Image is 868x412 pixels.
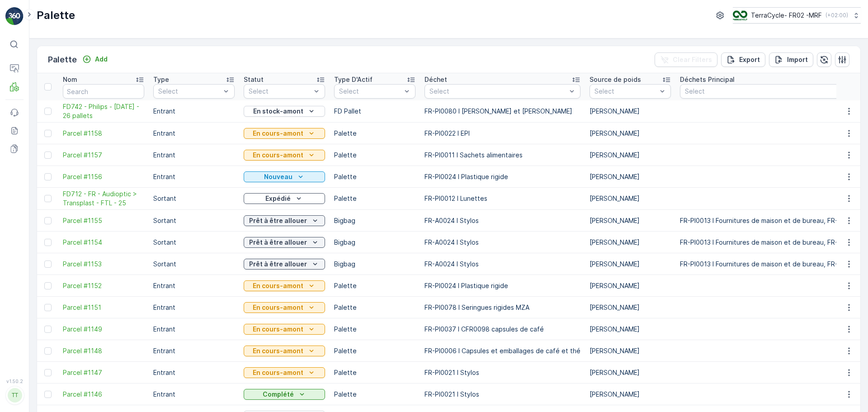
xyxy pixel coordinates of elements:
[44,130,52,137] div: Toggle Row Selected
[263,390,294,399] p: Complété
[334,151,415,160] p: Palette
[339,87,401,96] p: Select
[265,194,291,203] p: Expédié
[153,129,235,138] p: Entrant
[153,390,235,399] p: Entrant
[264,172,292,181] p: Nouveau
[425,325,580,334] p: FR-PI0037 I CFR0098 capsules de café
[425,75,447,84] p: Déchet
[63,325,144,334] a: Parcel #1149
[63,238,144,247] a: Parcel #1154
[334,75,373,84] p: Type D'Actif
[44,239,52,246] div: Toggle Row Selected
[590,325,671,334] p: [PERSON_NAME]
[5,386,24,405] button: TT
[44,369,52,376] div: Toggle Row Selected
[95,55,108,64] p: Add
[244,171,325,182] button: Nouveau
[153,303,235,312] p: Entrant
[249,87,311,96] p: Select
[153,75,169,84] p: Type
[590,238,671,247] p: [PERSON_NAME]
[244,193,325,204] button: Expédié
[244,237,325,248] button: Prêt à être allouer
[334,194,415,203] p: Palette
[153,172,235,181] p: Entrant
[244,259,325,270] button: Prêt à être allouer
[425,107,580,116] p: FR-PI0080 I [PERSON_NAME] et [PERSON_NAME]
[253,368,303,377] p: En cours-amont
[63,390,144,399] a: Parcel #1146
[253,151,303,160] p: En cours-amont
[253,107,303,116] p: En stock-amont
[425,346,580,355] p: FR-PI0006 I Capsules et emballages de café et thé
[44,173,52,180] div: Toggle Row Selected
[425,151,580,160] p: FR-PI0011 I Sachets alimentaires
[244,75,264,84] p: Statut
[63,172,144,181] a: Parcel #1156
[425,238,580,247] p: FR-A0024 I Stylos
[63,102,144,120] span: FD742 - Philips - [DATE] - 26 pallets
[63,346,144,355] span: Parcel #1148
[425,368,580,377] p: FR-PI0021 I Stylos
[334,325,415,334] p: Palette
[334,346,415,355] p: Palette
[253,346,303,355] p: En cours-amont
[253,325,303,334] p: En cours-amont
[5,379,24,384] span: v 1.50.2
[153,238,235,247] p: Sortant
[249,260,307,269] p: Prêt à être allouer
[63,303,144,312] a: Parcel #1151
[739,55,760,64] p: Export
[63,216,144,225] a: Parcel #1155
[79,54,111,65] button: Add
[334,303,415,312] p: Palette
[153,325,235,334] p: Entrant
[590,129,671,138] p: [PERSON_NAME]
[153,260,235,269] p: Sortant
[153,346,235,355] p: Entrant
[44,304,52,311] div: Toggle Row Selected
[334,107,415,116] p: FD Pallet
[334,260,415,269] p: Bigbag
[590,151,671,160] p: [PERSON_NAME]
[253,281,303,290] p: En cours-amont
[334,281,415,290] p: Palette
[44,326,52,333] div: Toggle Row Selected
[680,75,735,84] p: Déchets Principal
[48,53,77,66] p: Palette
[5,7,24,25] img: logo
[244,106,325,117] button: En stock-amont
[590,281,671,290] p: [PERSON_NAME]
[63,75,77,84] p: Nom
[253,129,303,138] p: En cours-amont
[425,303,580,312] p: FR-PI0078 I Seringues rigides MZA
[425,194,580,203] p: FR-PI0012 I Lunettes
[721,52,765,67] button: Export
[590,346,671,355] p: [PERSON_NAME]
[334,129,415,138] p: Palette
[63,368,144,377] a: Parcel #1147
[334,172,415,181] p: Palette
[44,152,52,159] div: Toggle Row Selected
[253,303,303,312] p: En cours-amont
[153,151,235,160] p: Entrant
[590,172,671,181] p: [PERSON_NAME]
[429,87,566,96] p: Select
[590,390,671,399] p: [PERSON_NAME]
[244,324,325,335] button: En cours-amont
[425,390,580,399] p: FR-PI0021 I Stylos
[425,172,580,181] p: FR-PI0024 I Plastique rigide
[425,216,580,225] p: FR-A0024 I Stylos
[334,216,415,225] p: Bigbag
[63,189,144,208] span: FD712 - FR - Audioptic > Transplast - FTL - 25
[244,280,325,291] button: En cours-amont
[44,391,52,398] div: Toggle Row Selected
[63,102,144,120] a: FD742 - Philips - 15.09.2025 - 26 pallets
[8,388,22,403] div: TT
